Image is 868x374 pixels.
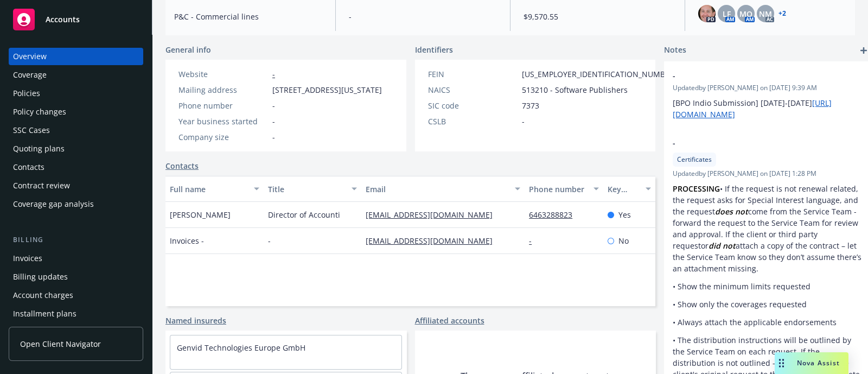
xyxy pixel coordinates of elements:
span: Certificates [677,155,712,164]
a: 6463288823 [529,210,581,220]
span: - [522,116,525,127]
a: Contacts [165,160,199,172]
span: - [268,235,271,246]
span: NM [759,8,772,20]
button: Title [264,176,362,202]
span: - [349,11,497,22]
span: General info [165,44,211,55]
div: Drag to move [775,352,788,374]
span: Invoices - [170,235,204,246]
div: Phone number [178,100,268,111]
span: No [618,235,629,246]
img: photo [698,5,716,22]
a: Contacts [9,159,143,176]
a: Policy changes [9,103,143,121]
div: SIC code [428,100,518,111]
a: - [529,236,540,246]
button: Key contact [603,176,655,202]
div: Account charges [13,287,73,304]
a: Quoting plans [9,140,143,157]
a: Coverage gap analysis [9,195,143,213]
a: Installment plans [9,305,143,322]
div: Year business started [178,116,268,127]
div: CSLB [428,116,518,127]
p: • Show only the coverages requested [673,299,861,310]
span: Nova Assist [797,358,840,367]
span: Yes [618,209,631,220]
button: Nova Assist [775,352,848,374]
a: Invoices [9,250,143,267]
a: Overview [9,48,143,65]
span: - [673,137,833,149]
span: [US_EMPLOYER_IDENTIFICATION_NUMBER] [522,68,677,80]
a: Contract review [9,177,143,194]
a: [EMAIL_ADDRESS][DOMAIN_NAME] [366,236,501,246]
div: Overview [13,48,47,65]
span: Updated by [PERSON_NAME] on [DATE] 9:39 AM [673,83,861,93]
span: - [673,70,833,81]
span: 7373 [522,100,539,111]
div: Title [268,183,346,195]
em: did not [709,240,736,251]
p: • Always attach the applicable endorsements [673,316,861,328]
a: SSC Cases [9,122,143,139]
span: $9,570.55 [524,11,672,22]
span: [PERSON_NAME] [170,209,231,220]
span: LF [723,8,731,20]
a: Account charges [9,287,143,304]
a: Billing updates [9,268,143,286]
div: Installment plans [13,305,76,322]
a: +2 [778,10,786,17]
div: Full name [170,183,247,195]
span: [STREET_ADDRESS][US_STATE] [272,84,382,96]
button: Phone number [525,176,603,202]
div: Mailing address [178,84,268,96]
span: 513210 - Software Publishers [522,84,628,96]
span: Accounts [46,15,80,24]
span: Identifiers [415,44,453,55]
div: Billing [9,234,143,245]
button: Email [361,176,525,202]
span: - [272,100,275,111]
em: does not [715,206,748,217]
div: Phone number [529,183,586,195]
p: • Show the minimum limits requested [673,281,861,292]
span: - [272,131,275,143]
a: [EMAIL_ADDRESS][DOMAIN_NAME] [366,210,501,220]
span: Updated by [PERSON_NAME] on [DATE] 1:28 PM [673,169,861,179]
div: SSC Cases [13,122,50,139]
a: Accounts [9,4,143,35]
div: Policy changes [13,103,66,121]
div: Coverage gap analysis [13,195,94,213]
a: - [272,69,275,79]
span: Director of Accounti [268,209,340,220]
strong: PROCESSING [673,183,720,194]
div: Invoices [13,250,42,267]
a: Named insureds [165,315,226,326]
a: Coverage [9,66,143,84]
div: NAICS [428,84,518,96]
span: MQ [739,8,752,20]
a: Policies [9,85,143,102]
span: Notes [664,44,686,57]
div: Contract review [13,177,70,194]
div: Policies [13,85,40,102]
span: P&C - Commercial lines [174,11,322,22]
div: Email [366,183,508,195]
div: Key contact [608,183,639,195]
span: - [272,116,275,127]
div: FEIN [428,68,518,80]
div: Coverage [13,66,47,84]
div: Billing updates [13,268,68,286]
div: Quoting plans [13,140,65,157]
span: Open Client Navigator [20,338,101,350]
a: Genvid Technologies Europe GmbH [177,343,305,353]
button: Full name [165,176,264,202]
p: [BPO Indio Submission] [DATE]-[DATE] [673,97,861,120]
div: Website [178,68,268,80]
div: Contacts [13,159,44,176]
a: Affiliated accounts [415,315,484,326]
p: • If the request is not renewal related, the request asks for Special Interest language, and the ... [673,183,861,274]
div: Company size [178,131,268,143]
